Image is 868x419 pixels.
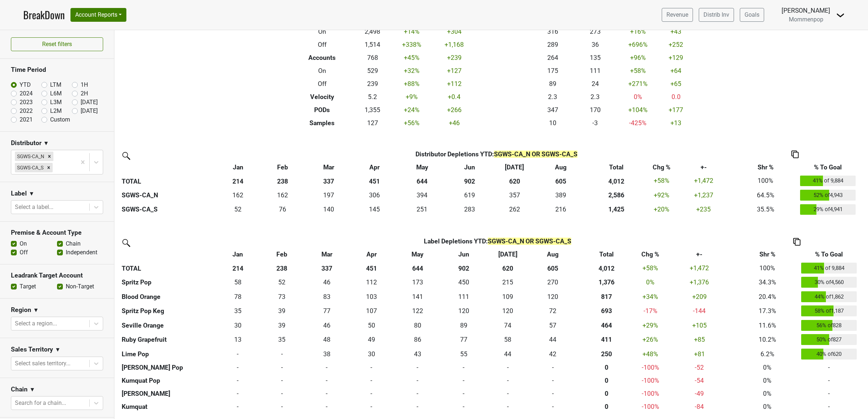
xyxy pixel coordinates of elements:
[442,275,486,290] td: 449.584
[577,278,636,287] div: 1,376
[675,161,733,174] th: +-: activate to sort column ascending
[352,202,397,217] td: 145.241
[290,25,355,38] th: On
[616,51,659,64] td: +96 %
[70,8,126,22] button: Account Reports
[216,174,260,188] th: 214
[399,190,445,200] div: 394
[81,89,88,98] label: 2H
[20,248,28,257] label: Off
[304,248,349,261] th: Mar: activate to sort column ascending
[260,318,304,333] td: 38.584
[45,152,53,161] div: Remove SGWS-CA_N
[659,116,693,130] td: +13
[352,174,397,188] th: 451
[216,318,260,333] td: 30.166
[735,261,800,275] td: 100%
[351,321,392,330] div: 50
[11,386,28,393] h3: Chain
[262,205,303,214] div: 76
[349,304,394,319] td: 107.163
[733,161,799,174] th: Shr %: activate to sort column ascending
[586,205,646,214] div: 1,425
[654,177,669,184] span: +58%
[390,51,433,64] td: +45 %
[486,275,530,290] td: 214.917
[659,90,693,103] td: 0.0
[662,8,693,22] a: Revenue
[390,64,433,77] td: +32 %
[305,188,352,202] td: 197.218
[637,261,664,275] td: +58 %
[616,77,659,90] td: +271 %
[120,275,216,290] th: Spritz Pop
[11,346,53,353] h3: Sales Territory
[616,116,659,130] td: -425 %
[349,289,394,304] td: 103.249
[395,278,440,287] div: 173
[616,25,659,38] td: +16 %
[699,8,734,22] a: Distrib Inv
[120,149,131,161] img: filter
[492,161,537,174] th: Jul: activate to sort column ascending
[216,275,260,290] td: 58.333
[531,38,574,51] td: 289
[354,90,390,103] td: 5.2
[290,116,355,130] th: Samples
[349,318,394,333] td: 50.167
[120,304,216,319] th: Spritz Pop Keg
[260,261,304,275] th: 238
[395,306,440,316] div: 122
[574,116,616,130] td: -3
[447,202,492,217] td: 282.533
[354,38,390,51] td: 1,514
[20,89,33,98] label: 2024
[305,202,352,217] td: 140.239
[443,321,484,330] div: 89
[216,304,260,319] td: 34.993
[443,306,484,316] div: 120
[11,272,103,279] h3: Leadrank Target Account
[537,161,584,174] th: Aug: activate to sort column ascending
[585,161,649,174] th: Total: activate to sort column ascending
[574,90,616,103] td: 2.3
[218,306,258,316] div: 35
[637,304,664,319] td: -17 %
[120,318,216,333] th: Seville Orange
[442,261,486,275] th: 902
[81,107,98,115] label: [DATE]
[735,289,800,304] td: 20.4%
[354,51,390,64] td: 768
[50,115,70,124] label: Custom
[120,261,216,275] th: TOTAL
[447,188,492,202] td: 619.255
[306,306,348,316] div: 77
[585,202,649,217] th: 1425.242
[665,292,733,301] div: +209
[531,25,574,38] td: 316
[50,107,62,115] label: L2M
[659,25,693,38] td: +43
[11,66,103,74] h3: Time Period
[442,304,486,319] td: 120.285
[492,202,537,217] td: 262.401
[449,205,490,214] div: 283
[616,103,659,116] td: +104 %
[305,174,352,188] th: 337
[304,304,349,319] td: 76.545
[20,115,33,124] label: 2021
[537,202,584,217] td: 215.91
[576,289,637,304] th: 817.328
[574,103,616,116] td: 170
[260,161,305,174] th: Feb: activate to sort column ascending
[306,292,348,301] div: 83
[447,174,492,188] th: 902
[531,103,574,116] td: 347
[354,205,395,214] div: 145
[15,152,45,161] div: SGWS-CA_N
[352,188,397,202] td: 306.169
[394,248,442,261] th: May: activate to sort column ascending
[442,318,486,333] td: 89
[574,51,616,64] td: 135
[20,81,31,89] label: YTD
